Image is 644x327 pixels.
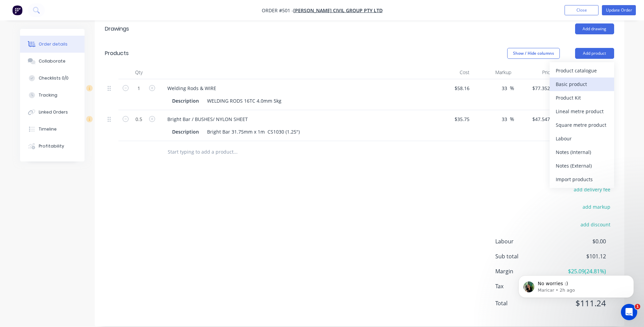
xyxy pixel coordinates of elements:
div: WELDING RODS 16TC 4.0mm 5kg [204,96,284,106]
button: Add product [575,48,614,59]
div: Order details [39,41,68,47]
div: Timeline [39,126,57,132]
button: Square metre product [550,118,614,132]
button: Update Order [602,5,636,15]
span: Margin [495,267,556,275]
span: Total [495,299,556,307]
button: Product catalogue [550,64,614,78]
button: Labour [550,132,614,145]
span: % [510,115,514,123]
a: [PERSON_NAME] Civil Group Pty Ltd [293,7,383,14]
div: Product catalogue [556,66,608,75]
span: Order #501 - [262,7,293,14]
span: Sub total [495,252,556,260]
button: Notes (Internal) [550,145,614,159]
div: Labour [556,134,608,143]
div: Price [514,66,556,79]
div: Welding Rods & WIRE [162,83,222,93]
div: Import products [556,174,608,184]
div: Notes (External) [556,161,608,171]
iframe: Intercom live chat [621,304,637,320]
button: Close [565,5,599,15]
div: Lineal metre product [556,106,608,116]
div: Description [169,127,202,137]
div: Products [105,49,129,57]
button: add markup [579,202,614,211]
button: Import products [550,173,614,186]
button: Lineal metre product [550,105,614,118]
button: Timeline [20,121,85,138]
button: add discount [577,220,614,229]
button: Add drawing [575,23,614,34]
iframe: Intercom notifications message [508,261,644,309]
button: Profitability [20,138,85,155]
div: Basic product [556,79,608,89]
span: 1 [635,304,640,309]
div: Checklists 0/0 [39,75,69,81]
div: Product Kit [556,93,608,103]
button: Tracking [20,87,85,104]
button: add delivery fee [570,185,614,194]
div: Bright Bar / BUSHES/ NYLON SHEET [162,114,253,124]
div: Description [169,96,202,106]
div: Markup [472,66,514,79]
button: Linked Orders [20,104,85,121]
button: Checklists 0/0 [20,70,85,87]
input: Start typing to add a product... [167,145,303,159]
span: $101.12 [555,252,606,260]
button: Collaborate [20,53,85,70]
div: Tracking [39,92,57,98]
div: Profitability [39,143,64,149]
button: Notes (External) [550,159,614,173]
button: Product Kit [550,91,614,105]
span: % [510,84,514,92]
button: Show / Hide columns [507,48,560,59]
button: Order details [20,36,85,53]
div: Collaborate [39,58,66,64]
span: Labour [495,237,556,245]
div: Square metre product [556,120,608,130]
span: Tax [495,282,556,290]
img: Factory [12,5,22,15]
div: Drawings [105,25,129,33]
div: Qty [118,66,159,79]
div: Bright Bar 31.75mm x 1m CS1030 (1.25") [204,127,302,137]
button: Basic product [550,78,614,91]
div: Linked Orders [39,109,68,115]
span: $0.00 [555,237,606,245]
div: Cost [431,66,473,79]
div: Notes (Internal) [556,147,608,157]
